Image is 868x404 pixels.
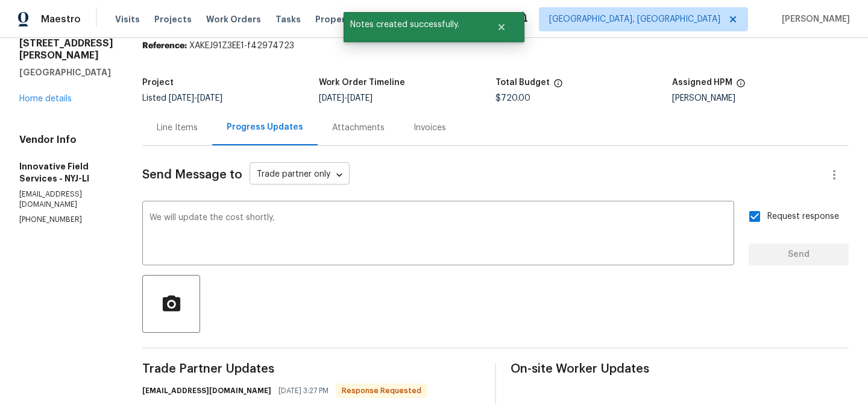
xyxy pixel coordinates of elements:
[319,94,344,103] span: [DATE]
[19,189,113,210] p: [EMAIL_ADDRESS][DOMAIN_NAME]
[344,12,482,37] span: Notes created successfully.
[549,13,720,25] span: [GEOGRAPHIC_DATA], [GEOGRAPHIC_DATA]
[250,165,350,185] div: Trade partner only
[19,134,113,146] h4: Vendor Info
[197,94,222,103] span: [DATE]
[482,15,521,39] button: Close
[154,13,192,25] span: Projects
[278,385,329,397] span: [DATE] 3:27 PM
[672,78,732,87] h5: Assigned HPM
[142,363,480,375] span: Trade Partner Updates
[736,78,746,94] span: The hpm assigned to this work order.
[157,122,198,134] div: Line Items
[315,13,362,25] span: Properties
[19,66,113,78] h5: [GEOGRAPHIC_DATA]
[41,13,81,25] span: Maestro
[115,13,140,25] span: Visits
[19,160,113,185] h5: Innovative Field Services - NYJ-LI
[19,95,72,103] a: Home details
[142,94,222,103] span: Listed
[142,42,187,50] b: Reference:
[332,122,385,134] div: Attachments
[19,37,113,62] h2: [STREET_ADDRESS][PERSON_NAME]
[275,15,301,24] span: Tasks
[767,210,839,223] span: Request response
[169,94,222,103] span: -
[495,94,530,103] span: $720.00
[142,385,271,397] h6: [EMAIL_ADDRESS][DOMAIN_NAME]
[142,40,849,52] div: XAKEJ91Z3EE1-f42974723
[206,13,261,25] span: Work Orders
[319,78,405,87] h5: Work Order Timeline
[19,215,113,225] p: [PHONE_NUMBER]
[553,78,563,94] span: The total cost of line items that have been proposed by Opendoor. This sum includes line items th...
[227,121,303,133] div: Progress Updates
[495,78,550,87] h5: Total Budget
[319,94,373,103] span: -
[672,94,849,103] div: [PERSON_NAME]
[142,169,242,181] span: Send Message to
[169,94,194,103] span: [DATE]
[414,122,446,134] div: Invoices
[511,363,849,375] span: On-site Worker Updates
[142,78,174,87] h5: Project
[777,13,850,25] span: [PERSON_NAME]
[347,94,373,103] span: [DATE]
[337,385,426,397] span: Response Requested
